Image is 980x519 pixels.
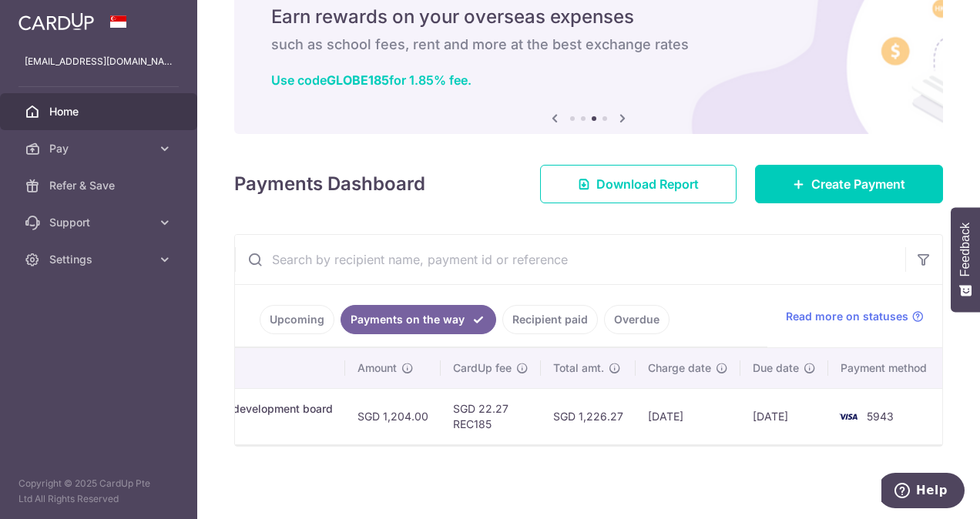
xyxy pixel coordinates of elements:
span: Amount [357,360,397,376]
span: Create Payment [811,175,905,193]
td: [DATE] [636,388,740,444]
a: Upcoming [260,305,334,334]
a: Create Payment [755,165,943,203]
a: Use codeGLOBE185for 1.85% fee. [271,72,472,88]
td: SGD 1,226.27 [541,388,636,444]
span: Feedback [958,223,972,276]
h4: Payments Dashboard [234,170,425,198]
span: Refer & Save [49,178,151,193]
span: CardUp fee [453,360,512,376]
th: Payment method [828,348,945,388]
span: Due date [753,360,799,376]
a: Overdue [604,305,670,334]
span: Settings [49,252,151,267]
span: Read more on statuses [786,309,908,324]
button: Feedback - Show survey [951,207,980,312]
a: Payments on the way [341,305,496,334]
img: CardUp [18,12,94,31]
b: GLOBE185 [327,72,389,88]
span: Home [49,104,151,119]
p: [EMAIL_ADDRESS][DOMAIN_NAME] [25,54,173,69]
span: Pay [49,141,151,156]
input: Search by recipient name, payment id or reference [235,235,905,284]
h5: Earn rewards on your overseas expenses [271,5,906,29]
a: Read more on statuses [786,309,924,324]
span: Support [49,215,151,230]
span: 5943 [867,410,894,423]
span: Total amt. [553,360,604,376]
a: Download Report [540,165,737,203]
a: Recipient paid [502,305,598,334]
h6: such as school fees, rent and more at the best exchange rates [271,35,906,54]
td: SGD 1,204.00 [345,388,441,444]
td: SGD 22.27 REC185 [441,388,541,444]
span: Download Report [596,175,699,193]
iframe: Opens a widget where you can find more information [881,473,965,511]
span: Charge date [648,360,711,376]
td: [DATE] [740,388,828,444]
img: Bank Card [833,407,864,426]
